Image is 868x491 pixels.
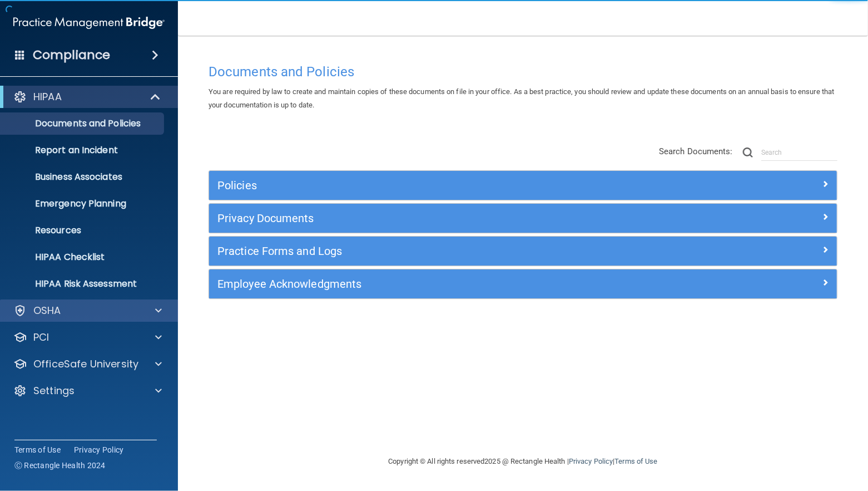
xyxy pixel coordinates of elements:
p: Report an Incident [7,145,159,156]
iframe: Drift Widget Chat Controller [676,412,855,456]
a: Terms of Use [614,457,657,465]
p: OfficeSafe University [33,357,138,371]
a: PCI [13,331,162,344]
a: Privacy Policy [569,457,613,465]
span: Ⓒ Rectangle Health 2024 [14,460,106,471]
a: OSHA [13,304,162,317]
span: You are required by law to create and maintain copies of these documents on file in your office. ... [209,87,835,109]
p: OSHA [33,304,61,317]
a: Terms of Use [14,444,61,455]
h4: Compliance [33,47,110,63]
a: Privacy Documents [217,209,829,227]
p: Business Associates [7,171,159,183]
h5: Practice Forms and Logs [217,245,672,257]
a: Employee Acknowledgments [217,275,829,293]
a: Privacy Policy [74,444,124,455]
h4: Documents and Policies [209,65,837,79]
a: HIPAA [13,90,161,104]
input: Search [761,144,837,161]
div: Copyright © All rights reserved 2025 @ Rectangle Health | | [320,444,726,479]
h5: Privacy Documents [217,212,672,224]
img: ic-search.3b580494.png [743,148,753,158]
p: HIPAA [33,90,62,104]
p: Resources [7,225,159,236]
a: Practice Forms and Logs [217,242,829,260]
a: Policies [217,176,829,194]
img: PMB logo [13,12,165,34]
p: Documents and Policies [7,118,159,129]
p: Settings [33,384,75,397]
p: HIPAA Risk Assessment [7,278,159,289]
a: OfficeSafe University [13,357,162,371]
h5: Employee Acknowledgments [217,278,672,290]
p: HIPAA Checklist [7,252,159,263]
h5: Policies [217,179,672,192]
p: PCI [33,331,49,344]
a: Settings [13,384,162,397]
p: Emergency Planning [7,198,159,209]
span: Search Documents: [659,146,733,156]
